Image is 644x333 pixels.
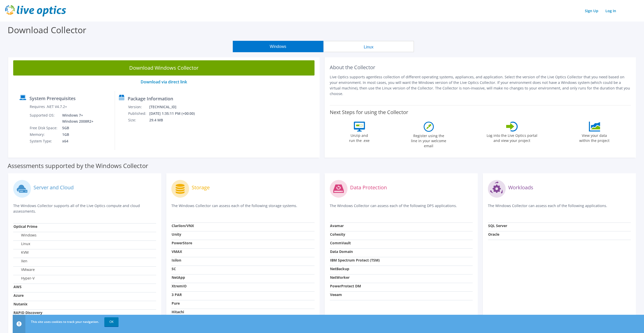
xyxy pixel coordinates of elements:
p: The Windows Collector can assess each of the following DPS applications. [330,203,473,213]
a: Download via direct link [141,79,187,85]
td: Supported OS: [29,112,58,125]
strong: Pure [172,301,180,306]
td: 5GB [58,125,94,131]
label: Requires .NET V4.7.2+ [30,104,67,109]
strong: Oracle [488,232,499,237]
strong: IBM Spectrum Protect (TSM) [330,258,380,263]
a: Download Windows Collector [13,60,315,76]
strong: 3 PAR [172,292,182,297]
label: Workloads [508,185,533,190]
p: The Windows Collector can assess each of the following storage systems. [171,203,314,213]
label: VMware [13,267,35,272]
span: This site uses cookies to track your navigation. [31,320,99,324]
label: Storage [192,185,210,190]
td: Memory: [29,131,58,138]
label: Unzip and run the .exe [348,132,371,143]
strong: Data Domain [330,249,353,254]
p: The Windows Collector supports all of the Live Optics compute and cloud assessments. [13,203,156,214]
button: Windows [233,41,323,52]
label: Download Collector [8,24,86,36]
label: KVM [13,250,29,255]
strong: XtremIO [172,284,187,288]
p: Live Optics supports agentless collection of different operating systems, appliances, and applica... [330,74,631,97]
label: System Prerequisites [29,96,76,101]
label: Linux [13,241,30,246]
strong: Hitachi [172,309,184,314]
p: The Windows Collector can assess each of the following applications. [488,203,631,213]
h2: About the Collector [330,64,631,70]
strong: Nutanix [13,302,27,306]
img: live_optics_svg.svg [5,5,66,16]
strong: Unity [172,232,181,237]
label: Package Information [128,96,173,101]
td: Published: [128,110,149,117]
label: View your data within the project [576,132,613,143]
td: Windows 7+ Windows 2008R2+ [58,112,94,125]
label: Hyper-V [13,276,35,281]
a: OK [104,317,119,326]
strong: Optical Prime [13,224,37,229]
td: 29.4 MB [149,117,202,123]
strong: NetBackup [330,266,349,271]
label: Data Protection [350,185,387,190]
strong: VMAX [172,249,182,254]
td: System Type: [29,138,58,144]
label: Assessments supported by the Windows Collector [8,163,148,168]
strong: Clariion/VNX [172,223,194,228]
strong: NetApp [172,275,185,280]
label: Next Steps for using the Collector [330,109,408,115]
strong: SC [172,266,176,271]
a: Log In [603,7,619,14]
label: Register using the line in your welcome email [410,132,448,149]
strong: RAPID Discovery [13,310,42,315]
strong: PowerStore [172,240,192,245]
strong: CommVault [330,240,351,245]
strong: SQL Server [488,223,507,228]
button: Linux [323,41,414,52]
label: Log into the Live Optics portal and view your project [486,132,538,143]
label: Windows [13,233,37,238]
strong: AWS [13,284,22,289]
td: x64 [58,138,94,144]
a: Sign Up [582,7,601,14]
td: [DATE] 1:35:11 PM (+00:00) [149,110,202,117]
strong: NetWorker [330,275,350,280]
label: Server and Cloud [34,185,74,190]
strong: Veeam [330,292,342,297]
td: Free Disk Space: [29,125,58,131]
td: 1GB [58,131,94,138]
strong: Azure [13,293,24,298]
td: [TECHNICAL_ID] [149,104,202,110]
strong: Avamar [330,223,344,228]
strong: PowerProtect DM [330,284,361,288]
td: Size: [128,117,149,123]
strong: Cohesity [330,232,345,237]
label: Xen [13,258,27,264]
strong: Isilon [172,258,181,263]
td: Version: [128,104,149,110]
